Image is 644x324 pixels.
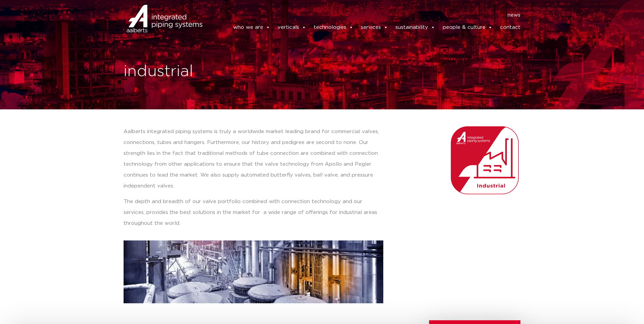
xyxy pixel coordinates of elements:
img: Aalberts_IPS_icon_industrial_rgb [451,126,519,194]
nav: Menu [213,10,521,21]
a: services [361,21,388,34]
a: who we are [233,21,270,34]
p: The depth and breadth of our valve portfolio combined with connection technology and our services... [124,196,383,229]
a: people & culture [443,21,493,34]
a: contact [500,21,520,34]
a: technologies [314,21,353,34]
p: Aalberts integrated piping systems is truly a worldwide market leading brand for commercial valve... [124,126,383,192]
h1: industrial [124,61,319,83]
a: verticals [278,21,306,34]
a: sustainability [395,21,435,34]
a: news [508,10,520,21]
